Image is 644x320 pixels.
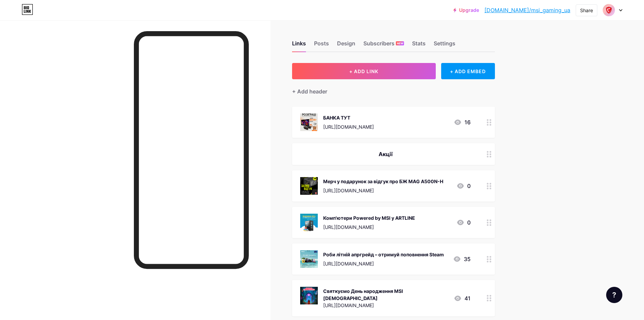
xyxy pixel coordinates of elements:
[323,223,415,231] div: [URL][DOMAIN_NAME]
[300,287,318,304] img: Святкуємо День народження MSI 2025
[300,113,318,131] img: БАНКА ТУТ
[314,39,329,51] div: Posts
[441,63,495,79] div: + ADD EMBED
[323,260,444,267] div: [URL][DOMAIN_NAME]
[323,187,443,194] div: [URL][DOMAIN_NAME]
[292,87,327,95] div: + Add header
[412,39,426,51] div: Stats
[323,123,374,130] div: [URL][DOMAIN_NAME]
[292,63,436,79] button: + ADD LINK
[454,118,471,126] div: 16
[580,7,593,14] div: Share
[323,214,415,221] div: Комп'ютери Powered by MSI у ARTLINE
[453,255,471,263] div: 35
[454,294,471,302] div: 41
[602,4,615,17] img: Halina Krombet
[456,218,471,227] div: 0
[323,251,444,258] div: Роби літній апргрейд – отримуй поповнення Steam
[300,250,318,268] img: Роби літній апргрейд – отримуй поповнення Steam
[323,302,448,309] div: [URL][DOMAIN_NAME]
[323,178,443,185] div: Мерч у подарунок за відгук про БЖ MAG A500N-H
[456,182,471,190] div: 0
[484,6,570,14] a: [DOMAIN_NAME]/msi_gaming_ua
[323,114,374,121] div: БАНКА ТУТ
[434,39,455,51] div: Settings
[323,287,448,302] div: Святкуємо День народження MSI [DEMOGRAPHIC_DATA]
[300,150,471,158] div: Акції
[397,41,403,45] span: NEW
[292,39,306,51] div: Links
[349,68,378,74] span: + ADD LINK
[300,177,318,195] img: Мерч у подарунок за відгук про БЖ MAG A500N-H
[453,7,479,13] a: Upgrade
[337,39,355,51] div: Design
[363,39,404,51] div: Subscribers
[300,214,318,231] img: Комп'ютери Powered by MSI у ARTLINE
